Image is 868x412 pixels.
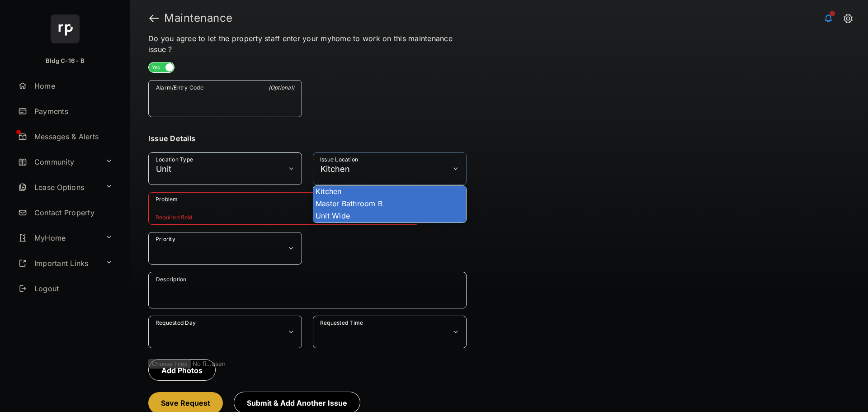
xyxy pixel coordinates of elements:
a: Community [14,151,102,173]
button: Requested Day [148,316,302,348]
a: Important Links [14,252,102,274]
p: Bldg C-16 - B [46,57,85,66]
li: Kitchen [313,186,466,198]
button: Issue Location [313,152,467,185]
a: Logout [14,278,130,299]
a: Home [14,75,130,97]
button: Priority [148,232,302,265]
a: Messages & Alerts [14,126,130,147]
p: Do you agree to let the property staff enter your myhome to work on this maintenance issue ? [148,33,467,55]
span: Yes [152,62,160,72]
strong: Maintenance [164,13,233,24]
a: Contact Property [14,202,130,223]
button: Problem [148,192,420,225]
li: Unit Wide [313,210,466,223]
img: svg+xml;base64,PHN2ZyB4bWxucz0iaHR0cDovL3d3dy53My5vcmcvMjAwMC9zdmciIHdpZHRoPSI2NCIgaGVpZ2h0PSI2NC... [51,14,80,43]
a: Lease Options [14,176,102,198]
button: Requested Time [313,316,467,348]
h4: Issue Details [148,134,467,143]
button: Location Type [148,152,302,185]
li: Master Bathroom B [313,198,466,210]
a: Payments [14,100,130,122]
a: MyHome [14,227,102,249]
